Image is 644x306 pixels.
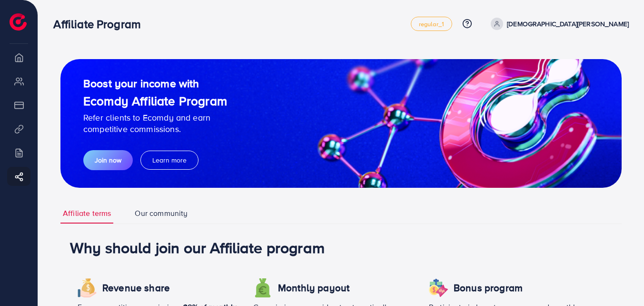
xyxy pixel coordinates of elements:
[60,59,622,188] img: guide
[253,278,272,297] img: icon revenue share
[83,93,227,108] h1: Ecomdy Affiliate Program
[132,203,190,224] a: Our community
[507,18,629,30] p: [DEMOGRAPHIC_DATA][PERSON_NAME]
[70,238,612,256] h1: Why should join our Affiliate program
[411,17,452,31] a: regular_1
[60,203,113,224] a: Affiliate terms
[419,21,444,27] span: regular_1
[604,263,637,299] iframe: Chat
[140,151,198,170] button: Learn more
[83,77,227,90] h2: Boost your income with
[53,17,149,31] h3: Affiliate Program
[102,282,170,294] h4: Revenue share
[83,150,133,170] button: Join now
[454,282,523,294] h4: Bonus program
[278,282,349,294] h4: Monthly payout
[487,18,629,30] a: [DEMOGRAPHIC_DATA][PERSON_NAME]
[95,155,121,165] span: Join now
[83,112,227,123] p: Refer clients to Ecomdy and earn
[78,278,97,297] img: icon revenue share
[429,278,448,297] img: icon revenue share
[10,13,27,31] img: logo
[83,123,227,135] p: competitive commissions.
